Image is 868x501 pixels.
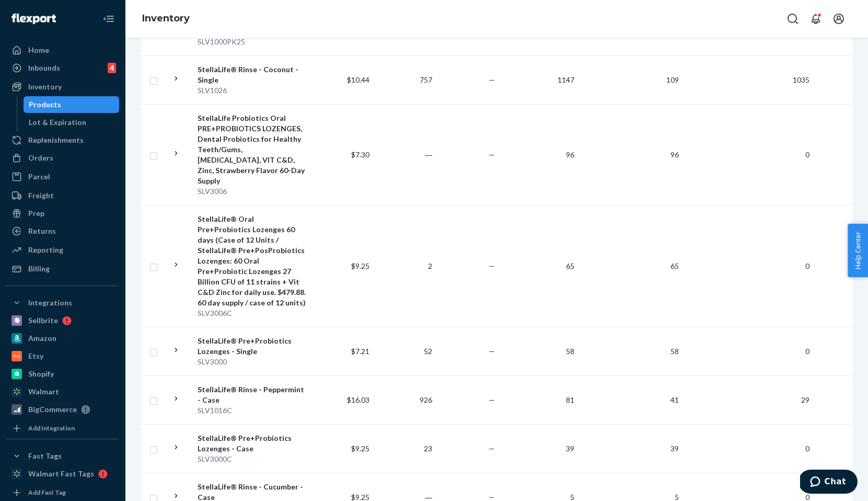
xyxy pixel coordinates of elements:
[198,37,307,47] div: SLV1000PK25
[562,395,578,404] span: 81
[142,13,190,24] a: Inventory
[553,75,578,84] span: 1147
[108,63,116,73] div: 4
[198,113,307,186] div: StellaLife Probiotics Oral PRE+PROBIOTICS LOZENGES, Dental Probiotics for Healthy Teeth/Gums, [ME...
[198,336,307,357] div: StellaLife® Pre+Probiotics Lozenges - Single
[6,465,119,482] a: Walmart Fast Tags
[6,366,119,382] a: Shopify
[28,135,84,145] div: Replenishments
[789,75,814,84] span: 1035
[198,308,307,318] div: SLV3006C
[28,226,56,236] div: Returns
[6,42,119,59] a: Home
[351,150,369,159] span: $7.30
[6,242,119,258] a: Reporting
[28,45,49,55] div: Home
[28,404,77,415] div: BigCommerce
[28,190,54,201] div: Freight
[662,75,683,84] span: 109
[782,8,803,29] button: Open Search Box
[805,8,826,29] button: Open notifications
[28,451,62,461] div: Fast Tags
[489,150,495,159] span: —
[6,260,119,277] a: Billing
[562,261,578,270] span: 65
[489,444,495,453] span: —
[6,422,119,435] a: Add Integration
[6,187,119,204] a: Freight
[28,469,94,479] div: Walmart Fast Tags
[6,150,119,166] a: Orders
[198,357,307,367] div: SLV3000
[801,150,814,159] span: 0
[351,261,369,270] span: $9.25
[29,99,61,110] div: Products
[374,424,436,473] td: 23
[489,395,495,404] span: —
[6,312,119,329] a: Sellbrite
[28,298,72,308] div: Integrations
[198,85,307,96] div: SLV1026
[6,448,119,464] button: Fast Tags
[489,261,495,270] span: —
[797,395,814,404] span: 29
[28,172,50,182] div: Parcel
[666,261,683,270] span: 65
[198,405,307,416] div: SLV1016C
[666,150,683,159] span: 96
[374,55,436,104] td: 757
[198,384,307,405] div: StellaLife® Rinse - Peppermint - Case
[6,294,119,311] button: Integrations
[98,8,119,29] button: Close Navigation
[489,75,495,84] span: —
[6,330,119,347] a: Amazon
[198,214,307,308] div: StellaLife® Oral Pre+Probiotics Lozenges 60 days (Case of 12 Units / StellaLife® Pre+PosProbiotic...
[29,117,86,128] div: Lot & Expiration
[198,186,307,197] div: SLV3006
[28,264,50,274] div: Billing
[374,205,436,327] td: 2
[801,261,814,270] span: 0
[6,78,119,95] a: Inventory
[198,433,307,454] div: StellaLife® Pre+Probiotics Lozenges - Case
[28,351,43,361] div: Etsy
[28,386,59,397] div: Walmart
[666,395,683,404] span: 41
[666,347,683,356] span: 58
[562,347,578,356] span: 58
[562,150,578,159] span: 96
[28,63,60,73] div: Inbounds
[801,444,814,453] span: 0
[6,168,119,185] a: Parcel
[28,333,56,344] div: Amazon
[24,96,120,113] a: Products
[6,401,119,418] a: BigCommerce
[374,104,436,205] td: ―
[374,327,436,375] td: 52
[198,64,307,85] div: StellaLife® Rinse - Coconut - Single
[6,383,119,400] a: Walmart
[351,347,369,356] span: $7.21
[198,454,307,464] div: SLV3000C
[24,114,120,131] a: Lot & Expiration
[6,60,119,76] a: Inbounds4
[489,347,495,356] span: —
[347,75,369,84] span: $10.44
[666,444,683,453] span: 39
[562,444,578,453] span: 39
[28,315,58,326] div: Sellbrite
[28,153,53,163] div: Orders
[6,348,119,365] a: Etsy
[28,82,62,92] div: Inventory
[6,486,119,499] a: Add Fast Tag
[351,444,369,453] span: $9.25
[28,369,54,379] div: Shopify
[848,224,868,277] button: Help Center
[28,488,66,497] div: Add Fast Tag
[6,205,119,222] a: Prep
[374,375,436,424] td: 926
[800,470,858,496] iframe: Opens a widget where you can chat to one of our agents
[134,4,198,34] ol: breadcrumbs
